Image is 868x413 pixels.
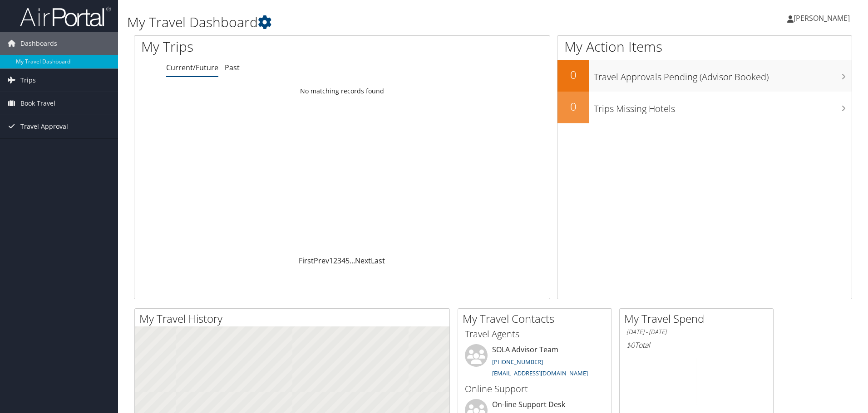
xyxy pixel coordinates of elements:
span: Book Travel [20,92,55,115]
h2: My Travel Contacts [463,311,612,326]
h2: My Travel Spend [624,311,773,326]
h6: [DATE] - [DATE] [626,328,766,336]
h1: My Travel Dashboard [127,13,615,32]
span: Dashboards [20,32,57,55]
h6: Total [626,340,766,350]
span: Trips [20,69,36,92]
a: 5 [345,256,350,266]
a: Current/Future [166,63,218,73]
a: [EMAIL_ADDRESS][DOMAIN_NAME] [492,369,588,377]
a: [PERSON_NAME] [787,5,859,32]
h3: Travel Agents [465,328,605,340]
a: Next [355,256,371,266]
h3: Trips Missing Hotels [594,98,852,115]
a: 0Travel Approvals Pending (Advisor Booked) [557,60,852,92]
h2: 0 [557,99,589,114]
a: [PHONE_NUMBER] [492,358,543,366]
li: SOLA Advisor Team [460,344,609,381]
a: Past [225,63,240,73]
h1: My Action Items [557,37,852,56]
img: airportal-logo.png [20,6,111,27]
span: [PERSON_NAME] [794,13,850,23]
a: 0Trips Missing Hotels [557,92,852,123]
h2: 0 [557,67,589,83]
h2: My Travel History [139,311,449,326]
span: … [350,256,355,266]
a: 2 [333,256,337,266]
a: Prev [314,256,329,266]
td: No matching records found [134,83,550,99]
span: $0 [626,340,635,350]
a: First [299,256,314,266]
h3: Travel Approvals Pending (Advisor Booked) [594,66,852,83]
a: Last [371,256,385,266]
h3: Online Support [465,383,605,395]
h1: My Trips [141,37,370,56]
a: 1 [329,256,333,266]
span: Travel Approval [20,115,68,138]
a: 4 [341,256,345,266]
a: 3 [337,256,341,266]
